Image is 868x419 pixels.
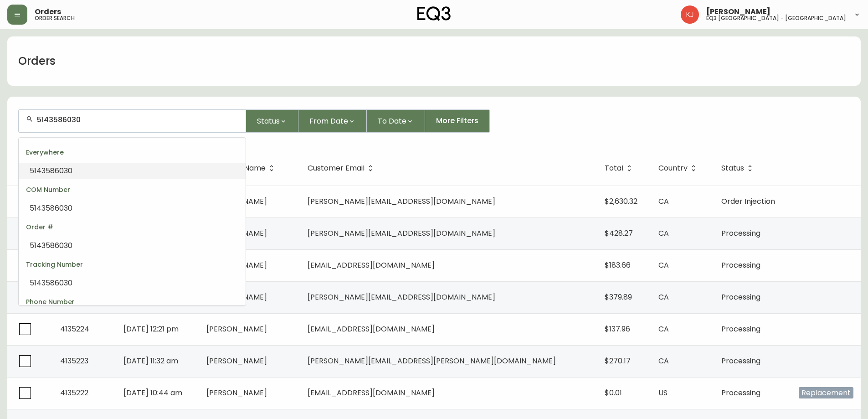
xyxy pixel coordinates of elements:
span: [PERSON_NAME][EMAIL_ADDRESS][DOMAIN_NAME] [308,196,495,207]
h5: order search [35,16,75,21]
span: [DATE] 11:32 am [123,356,178,366]
img: logo [417,6,451,21]
span: [EMAIL_ADDRESS][DOMAIN_NAME] [308,260,435,270]
span: Total [605,166,623,171]
span: To Date [378,115,406,127]
span: Status [257,115,280,127]
span: Customer Email [308,166,365,171]
span: [DATE] 10:44 am [123,388,182,398]
span: 5143586030 [30,166,72,176]
span: $0.01 [605,388,622,398]
button: More Filters [425,109,490,133]
span: CA [658,228,669,238]
img: 24a625d34e264d2520941288c4a55f8e [681,5,699,24]
span: [DATE] 12:21 pm [123,324,179,334]
span: CA [658,260,669,270]
span: Processing [721,292,760,302]
span: $379.89 [605,292,632,302]
h5: eq3 [GEOGRAPHIC_DATA] - [GEOGRAPHIC_DATA] [706,16,846,21]
span: $137.96 [605,324,630,334]
span: [PERSON_NAME][EMAIL_ADDRESS][PERSON_NAME][DOMAIN_NAME] [308,356,556,366]
span: Status [721,166,744,171]
span: [PERSON_NAME] [206,324,267,334]
span: [EMAIL_ADDRESS][DOMAIN_NAME] [308,388,435,398]
span: CA [658,356,669,366]
span: 5143586030 [30,203,72,213]
span: Processing [721,260,760,270]
input: Search [37,115,238,124]
span: Order Injection [721,196,775,207]
span: Status [721,164,756,172]
span: CA [658,196,669,207]
span: Processing [721,356,760,366]
span: $183.66 [605,260,631,270]
span: Country [658,164,699,172]
span: Replacement [799,387,853,398]
span: CA [658,292,669,302]
span: Orders [35,8,61,16]
span: From Date [309,115,348,127]
span: 5143586030 [30,278,72,288]
span: [PERSON_NAME][EMAIL_ADDRESS][DOMAIN_NAME] [308,228,495,238]
div: Phone Number [19,291,246,313]
div: Order # [19,216,246,238]
button: Status [246,109,298,133]
span: Total [605,164,635,172]
div: Tracking Number [19,253,246,275]
span: 5143586030 [30,240,72,251]
span: Processing [721,388,760,398]
span: $2,630.32 [605,196,637,207]
button: To Date [367,109,425,133]
h1: Orders [18,53,56,69]
span: $428.27 [605,228,633,238]
span: [PERSON_NAME] [206,356,267,366]
span: 4135224 [60,324,89,334]
span: Processing [721,228,760,238]
span: [PERSON_NAME][EMAIL_ADDRESS][DOMAIN_NAME] [308,292,495,302]
span: [EMAIL_ADDRESS][DOMAIN_NAME] [308,324,435,334]
span: [PERSON_NAME] [206,388,267,398]
span: CA [658,324,669,334]
button: From Date [298,109,367,133]
div: COM Number [19,179,246,201]
span: Customer Email [308,164,376,172]
span: [PERSON_NAME] [706,8,770,16]
span: $270.17 [605,356,631,366]
span: Processing [721,324,760,334]
span: 4135223 [60,356,88,366]
span: Country [658,166,688,171]
span: More Filters [436,116,478,126]
span: US [658,388,668,398]
span: 4135222 [60,388,88,398]
div: Everywhere [19,141,246,163]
